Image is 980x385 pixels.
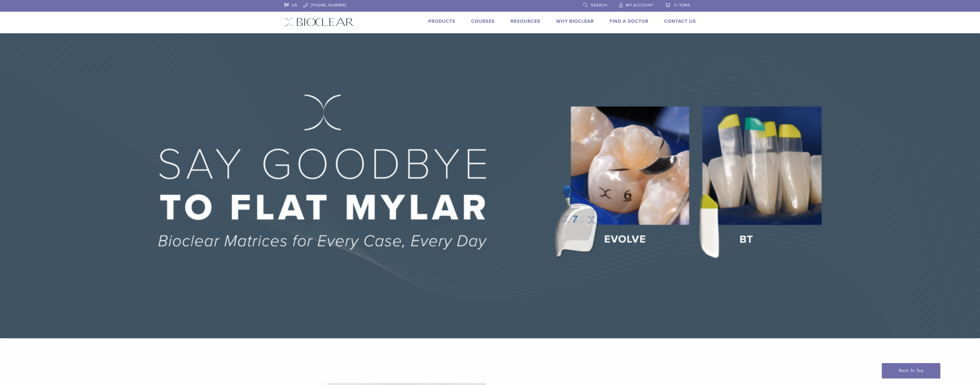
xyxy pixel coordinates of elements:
a: Products [428,18,455,24]
span: My Account [626,3,653,8]
a: Find A Doctor [610,18,648,24]
a: Resources [511,18,540,24]
a: Courses [471,18,495,24]
a: Back To Top [882,363,940,378]
a: Contact Us [664,18,696,24]
a: Why Bioclear [556,18,594,24]
img: Bioclear [284,18,353,26]
span: Search [591,3,607,8]
span: 0 items [674,3,690,8]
